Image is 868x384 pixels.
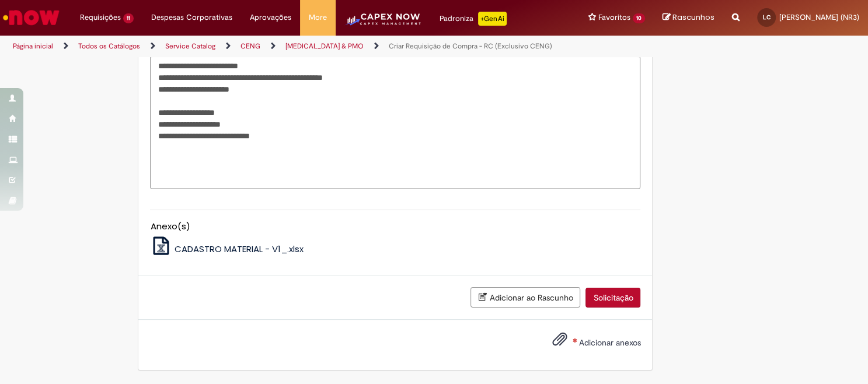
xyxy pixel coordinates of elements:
[250,12,291,23] span: Aprovações
[150,222,640,232] h5: Anexo(s)
[123,13,134,23] span: 11
[9,36,570,57] ul: Trilhas de página
[779,12,859,22] span: [PERSON_NAME] (NR3)
[309,12,327,23] span: More
[13,41,53,51] a: Página inicial
[389,41,552,51] a: Criar Requisição de Compra - RC (Exclusivo CENG)
[578,337,640,348] span: Adicionar anexos
[585,288,640,308] button: Solicitação
[663,12,714,23] a: Rascunhos
[440,12,507,26] div: Padroniza
[672,12,714,23] span: Rascunhos
[478,12,507,26] p: +GenAi
[549,329,570,355] button: Adicionar anexos
[78,41,140,51] a: Todos os Catálogos
[150,243,304,255] a: CADASTRO MATERIAL - V1_.xlsx
[150,56,640,189] textarea: Descrição
[763,13,771,21] span: LC
[165,41,215,51] a: Service Catalog
[1,6,61,29] img: ServiceNow
[470,287,580,308] button: Adicionar ao Rascunho
[175,243,304,255] span: CADASTRO MATERIAL - V1_.xlsx
[598,12,630,23] span: Favoritos
[240,41,260,51] a: CENG
[344,12,422,35] img: CapexLogo5.png
[633,13,645,23] span: 10
[151,12,232,23] span: Despesas Corporativas
[285,41,364,51] a: [MEDICAL_DATA] & PMO
[80,12,121,23] span: Requisições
